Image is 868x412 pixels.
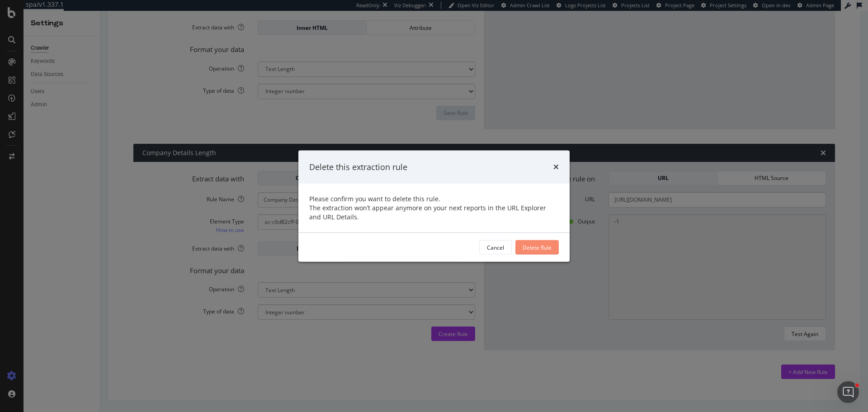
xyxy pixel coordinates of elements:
div: Delete this extraction rule [309,161,407,173]
iframe: Intercom live chat [837,381,859,403]
div: Cancel [487,243,504,251]
div: Please confirm you want to delete this rule. The extraction won’t appear anymore on your next rep... [309,194,559,222]
div: times [553,161,559,173]
div: modal [298,150,570,262]
div: Delete Rule [523,243,552,251]
button: Delete Rule [515,240,559,255]
button: Cancel [479,240,512,255]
